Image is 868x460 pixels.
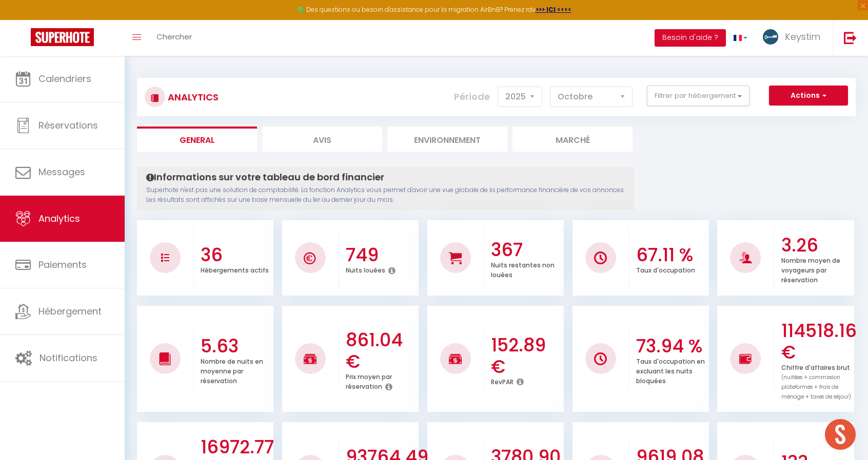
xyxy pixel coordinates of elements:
p: Nuits restantes non louées [491,259,555,279]
li: Environnement [387,127,507,152]
p: RevPAR [491,375,514,386]
button: Filtrer par hébergement [647,86,749,106]
p: Nuits louées [346,264,385,275]
h3: 861.04 € [346,329,416,372]
a: >>> ICI <<<< [536,5,571,14]
p: Taux d'occupation en excluant les nuits bloquées [636,355,705,385]
h3: 5.63 [201,336,271,357]
p: Hébergements actifs [201,264,269,275]
img: ... [763,29,778,45]
div: Ouvrir le chat [825,419,856,450]
h3: 36 [201,244,271,266]
p: Superhote n'est pas une solution de comptabilité. La fonction Analytics vous permet d'avoir une v... [146,185,625,205]
button: Actions [769,86,848,106]
li: General [137,127,257,152]
span: Hébergement [38,305,102,318]
span: Paiements [38,258,87,271]
span: Analytics [38,212,80,225]
span: Calendriers [38,72,91,85]
p: Nombre de nuits en moyenne par réservation [201,355,263,385]
li: Marché [512,127,633,152]
span: Notifications [40,351,97,364]
span: (nuitées + commission plateformes + frais de ménage + taxes de séjour) [781,373,851,401]
p: Chiffre d'affaires brut [781,361,851,401]
h3: 73.94 % [636,336,706,357]
p: Nombre moyen de voyageurs par réservation [781,254,840,284]
h3: 3.26 [781,235,852,256]
img: logout [844,31,857,44]
button: Besoin d'aide ? [655,29,726,47]
a: Chercher [149,20,200,56]
label: Période [454,86,490,108]
h3: 67.11 % [636,244,706,266]
img: NO IMAGE [161,254,169,262]
h3: Analytics [165,86,219,109]
a: ... Keystim [755,20,833,56]
img: Super Booking [31,28,94,46]
h4: Informations sur votre tableau de bord financier [146,172,625,183]
p: Taux d'occupation [636,264,695,275]
span: Chercher [156,31,192,42]
img: NO IMAGE [594,352,607,365]
h3: 749 [346,244,416,266]
span: Messages [38,165,85,178]
span: Réservations [38,119,98,132]
h3: 152.89 € [491,334,561,378]
img: NO IMAGE [739,352,752,365]
p: Prix moyen par réservation [346,370,392,391]
h3: 367 [491,239,561,261]
li: Avis [262,127,382,152]
span: Keystim [785,30,820,43]
h3: 114518.16 € [781,320,852,363]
